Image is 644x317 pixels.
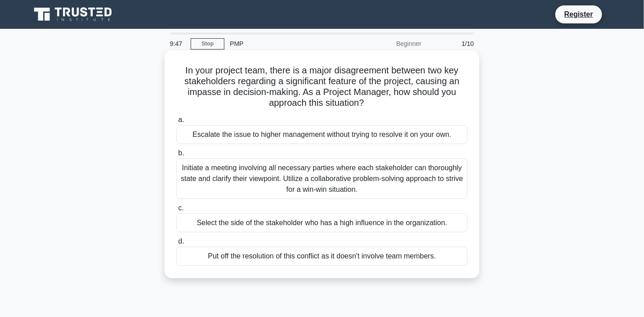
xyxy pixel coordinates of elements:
div: Initiate a meeting involving all necessary parties where each stakeholder can thoroughly state an... [176,158,468,199]
div: Put off the resolution of this conflict as it doesn't involve team members. [176,247,468,266]
div: Select the side of the stakeholder who has a high influence in the organization. [176,213,468,232]
span: b. [178,149,184,157]
div: PMP [224,35,348,53]
div: Beginner [348,35,427,53]
div: Escalate the issue to higher management without trying to resolve it on your own. [176,125,468,144]
div: 1/10 [427,35,479,53]
a: Stop [191,38,224,50]
div: 9:47 [165,35,191,53]
a: Register [559,9,599,20]
span: d. [178,237,184,245]
span: c. [178,204,183,212]
h5: In your project team, there is a major disagreement between two key stakeholders regarding a sign... [175,65,469,109]
span: a. [178,116,184,123]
